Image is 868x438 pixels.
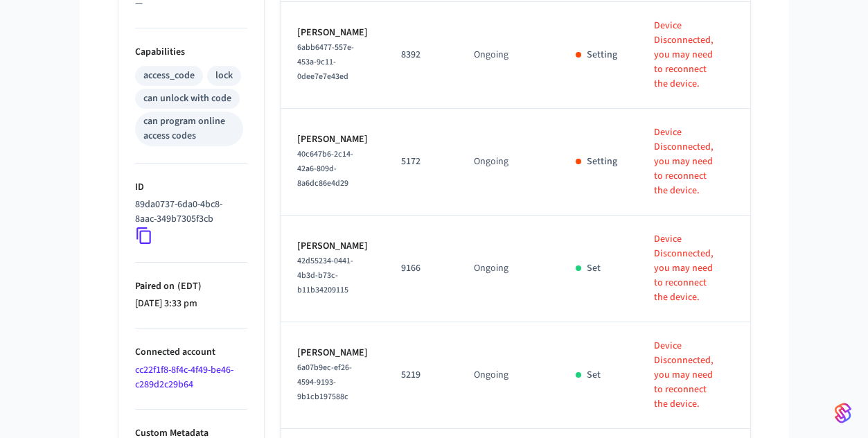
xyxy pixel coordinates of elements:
[297,26,368,40] p: [PERSON_NAME]
[297,346,368,360] p: [PERSON_NAME]
[654,339,714,412] p: Device Disconnected, you may need to reconnect the device.
[297,132,368,147] p: [PERSON_NAME]
[587,155,617,169] p: Setting
[135,45,247,60] p: Capabilities
[297,239,368,254] p: [PERSON_NAME]
[215,69,233,83] div: lock
[135,297,247,311] p: [DATE] 3:33 pm
[457,216,559,322] td: Ongoing
[135,363,233,392] a: cc22f1f8-8f4c-4f49-be46-c289d2c29b64
[587,48,617,62] p: Setting
[143,69,195,83] div: access_code
[143,91,231,106] div: can unlock with code
[457,109,559,216] td: Ongoing
[457,322,559,429] td: Ongoing
[135,279,247,294] p: Paired on
[297,255,353,296] span: 42d55234-0441-4b3d-b73c-b11b34209115
[143,114,235,143] div: can program online access codes
[297,148,353,189] span: 40c647b6-2c14-42a6-809d-8a6dc86e4d29
[587,261,601,276] p: Set
[135,180,247,195] p: ID
[175,279,202,293] span: ( EDT )
[401,155,441,169] p: 5172
[135,198,242,227] p: 89da0737-6da0-4bc8-8aac-349b7305f3cb
[297,362,352,403] span: 6a07b9ec-ef26-4594-9193-9b1cb197588c
[835,402,851,424] img: SeamLogoGradient.69752ec5.svg
[401,368,441,383] p: 5219
[587,368,601,383] p: Set
[297,42,354,82] span: 6abb6477-557e-453a-9c11-0dee7e7e43ed
[654,232,714,305] p: Device Disconnected, you may need to reconnect the device.
[654,19,714,91] p: Device Disconnected, you may need to reconnect the device.
[135,345,247,360] p: Connected account
[654,125,714,198] p: Device Disconnected, you may need to reconnect the device.
[457,2,559,109] td: Ongoing
[401,48,441,62] p: 8392
[401,261,441,276] p: 9166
